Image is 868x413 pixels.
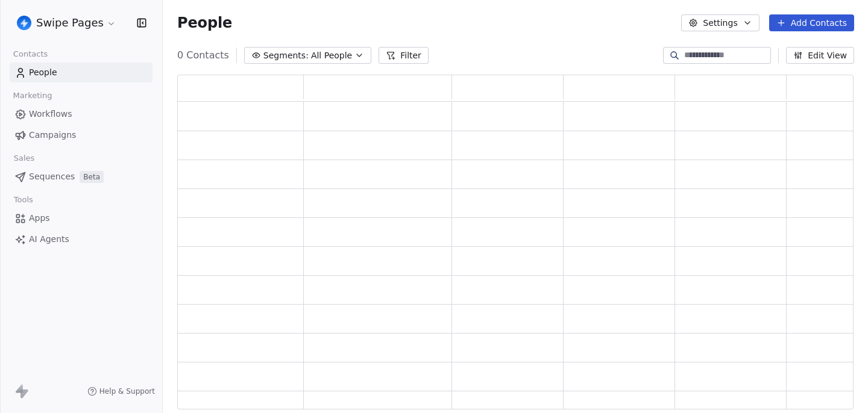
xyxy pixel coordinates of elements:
span: Tools [8,191,38,209]
button: Swipe Pages [14,13,119,33]
span: People [29,66,57,79]
button: Edit View [786,47,854,64]
span: Sequences [29,170,75,183]
a: Apps [10,208,153,228]
button: Filter [379,47,429,64]
a: People [10,63,153,82]
a: Campaigns [10,125,153,145]
span: Swipe Pages [36,15,104,31]
span: People [177,14,232,32]
span: All People [311,49,352,62]
span: Marketing [8,87,57,105]
span: Help & Support [99,387,155,396]
span: Workflows [29,108,72,120]
span: AI Agents [29,233,69,246]
span: Segments: [263,49,309,62]
a: Help & Support [87,387,155,396]
button: Settings [681,14,759,31]
span: Contacts [8,45,53,63]
span: Apps [29,212,50,225]
span: Beta [80,171,104,183]
a: AI Agents [10,229,153,249]
img: user_01J93QE9VH11XXZQZDP4TWZEES.jpg [17,16,31,30]
span: 0 Contacts [177,48,229,63]
a: SequencesBeta [10,167,153,187]
span: Campaigns [29,129,76,141]
span: Sales [8,149,40,167]
button: Add Contacts [769,14,854,31]
a: Workflows [10,104,153,124]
